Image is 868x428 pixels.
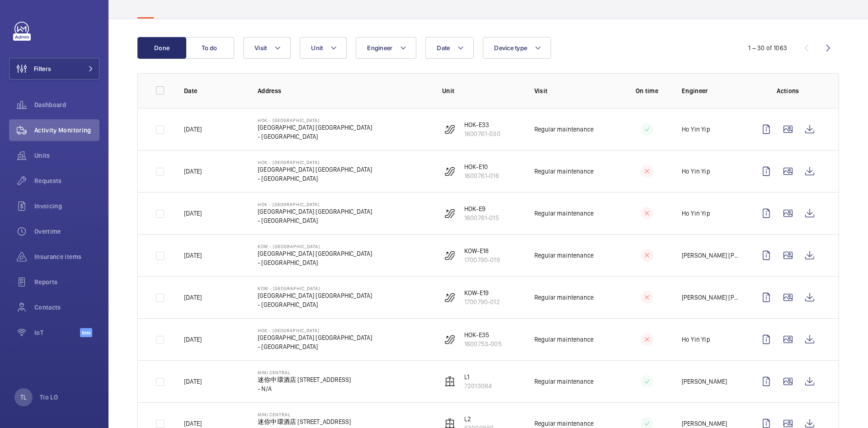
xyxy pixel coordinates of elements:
p: [GEOGRAPHIC_DATA] [GEOGRAPHIC_DATA] [258,207,372,216]
button: Unit [300,37,347,59]
p: 72013084 [464,381,492,390]
button: Device type [483,37,551,59]
p: [DATE] [184,125,202,134]
p: TL [20,393,27,402]
span: Overtime [34,227,99,236]
p: [GEOGRAPHIC_DATA] [GEOGRAPHIC_DATA] [258,165,372,174]
p: 1600761-016 [464,171,499,180]
p: Regular maintenance [534,125,594,134]
p: Regular maintenance [534,167,594,176]
p: - [GEOGRAPHIC_DATA] [258,174,372,183]
p: HOK-E33 [464,120,500,129]
p: Date [184,86,243,95]
p: Ho Yin Yip [682,167,710,176]
img: escalator.svg [444,250,455,261]
p: Engineer [682,86,741,95]
span: Visit [255,44,267,52]
p: - [GEOGRAPHIC_DATA] [258,342,372,351]
span: Date [437,44,450,52]
span: Engineer [367,44,392,52]
p: [GEOGRAPHIC_DATA] [GEOGRAPHIC_DATA] [258,333,372,342]
p: 迷你中環酒店 [STREET_ADDRESS] [258,417,351,426]
p: - [GEOGRAPHIC_DATA] [258,216,372,225]
button: Engineer [356,37,416,59]
span: Filters [34,64,51,73]
p: L2 [464,414,494,423]
span: IoT [34,328,80,337]
p: [DATE] [184,377,202,386]
p: 1600761-030 [464,129,500,138]
p: Tio LO [40,393,58,402]
p: Regular maintenance [534,419,594,428]
p: Ho Yin Yip [682,335,710,344]
p: KOW - [GEOGRAPHIC_DATA] [258,244,372,249]
p: Regular maintenance [534,251,594,260]
p: Unit [442,86,520,95]
p: HOK - [GEOGRAPHIC_DATA] [258,202,372,207]
p: KOW-E19 [464,288,500,297]
p: Regular maintenance [534,209,594,218]
button: Done [137,37,186,59]
p: KOW - [GEOGRAPHIC_DATA] [258,286,372,291]
p: [PERSON_NAME] [682,419,727,428]
p: 迷你中環酒店 [STREET_ADDRESS] [258,375,351,384]
p: Regular maintenance [534,377,594,386]
span: Units [34,151,99,160]
span: Reports [34,277,99,287]
p: Address [258,86,428,95]
span: Beta [80,328,92,337]
button: Filters [9,58,99,80]
p: 1600761-015 [464,213,499,222]
p: Regular maintenance [534,293,594,302]
img: escalator.svg [444,334,455,345]
p: HOK - [GEOGRAPHIC_DATA] [258,118,372,123]
p: [GEOGRAPHIC_DATA] [GEOGRAPHIC_DATA] [258,123,372,132]
p: Mini Central [258,370,351,375]
p: HOK-E35 [464,330,502,339]
p: HOK-E10 [464,162,499,171]
p: [DATE] [184,167,202,176]
p: 1600753-005 [464,339,502,348]
img: escalator.svg [444,166,455,177]
p: [PERSON_NAME] [PERSON_NAME] [682,251,741,260]
p: HOK - [GEOGRAPHIC_DATA] [258,160,372,165]
p: [DATE] [184,419,202,428]
img: escalator.svg [444,292,455,303]
p: L1 [464,372,492,381]
span: Contacts [34,303,99,312]
p: [DATE] [184,293,202,302]
p: 1700790-019 [464,255,500,264]
p: Visit [534,86,612,95]
p: [DATE] [184,335,202,344]
p: - N/A [258,384,351,393]
p: [PERSON_NAME] [PERSON_NAME] [682,293,741,302]
p: Ho Yin Yip [682,125,710,134]
p: Mini Central [258,412,351,417]
img: escalator.svg [444,124,455,135]
p: On time [627,86,667,95]
span: Unit [311,44,323,52]
p: KOW-E18 [464,246,500,255]
p: - [GEOGRAPHIC_DATA] [258,300,372,309]
p: 1700790-012 [464,297,500,306]
p: [GEOGRAPHIC_DATA] [GEOGRAPHIC_DATA] [258,291,372,300]
p: - [GEOGRAPHIC_DATA] [258,132,372,141]
div: 1 – 30 of 1063 [748,43,787,52]
span: Insurance items [34,252,99,261]
p: [PERSON_NAME] [682,377,727,386]
button: Date [425,37,474,59]
p: HOK-E9 [464,204,499,213]
p: Ho Yin Yip [682,209,710,218]
span: Invoicing [34,202,99,211]
img: escalator.svg [444,208,455,219]
p: HOK - [GEOGRAPHIC_DATA] [258,328,372,333]
span: Activity Monitoring [34,126,99,135]
p: [DATE] [184,209,202,218]
span: Requests [34,176,99,185]
span: Device type [494,44,527,52]
p: [DATE] [184,251,202,260]
p: Regular maintenance [534,335,594,344]
p: [GEOGRAPHIC_DATA] [GEOGRAPHIC_DATA] [258,249,372,258]
button: To do [185,37,234,59]
p: - [GEOGRAPHIC_DATA] [258,258,372,267]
